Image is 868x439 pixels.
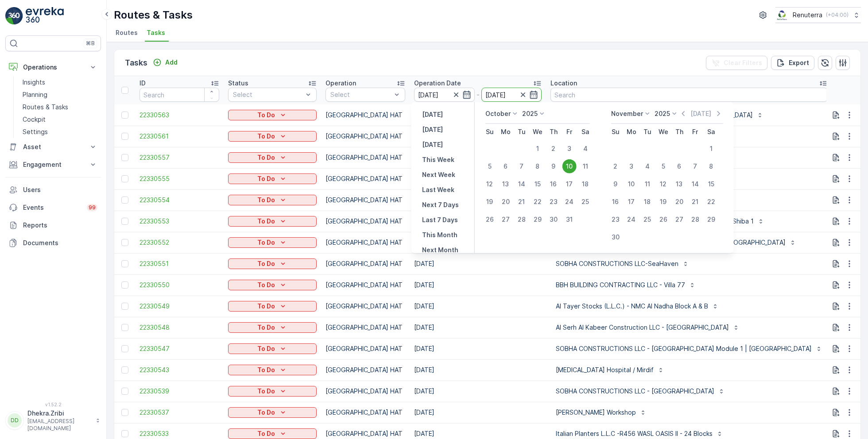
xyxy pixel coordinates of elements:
a: 22330555 [139,174,219,183]
p: To Do [257,238,275,247]
p: Renuterra [793,11,822,19]
a: Users [5,181,101,199]
div: 31 [562,212,577,227]
div: 17 [562,177,577,191]
div: 2 [546,142,561,156]
a: 22330549 [139,302,219,311]
button: Export [771,56,814,70]
th: Sunday [482,124,498,140]
p: 2025 [655,109,670,118]
a: 22330550 [139,281,219,289]
div: 14 [688,177,702,191]
p: Last Week [422,185,454,194]
p: [MEDICAL_DATA] Hospital / Mirdif [556,366,654,374]
p: Asset [23,142,83,151]
p: To Do [257,387,275,396]
button: DDDhekra.Zribi[EMAIL_ADDRESS][DOMAIN_NAME] [5,409,101,432]
p: Reports [23,221,97,230]
p: To Do [257,344,275,353]
div: Toggle Row Selected [121,218,128,225]
p: [GEOGRAPHIC_DATA] HAT [325,302,405,311]
p: [GEOGRAPHIC_DATA] HAT [325,259,405,268]
button: SOBHA CONSTRUCTIONS LLC - [GEOGRAPHIC_DATA] [550,384,730,398]
p: Operation [325,79,356,88]
a: 22330543 [139,366,219,374]
p: To Do [257,323,275,332]
div: 16 [608,195,623,209]
input: dd/mm/yyyy [481,88,542,102]
p: November [611,109,643,118]
button: SOBHA CONSTRUCTIONS LLC - [GEOGRAPHIC_DATA] Module 1 | [GEOGRAPHIC_DATA] [550,342,828,356]
div: 1 [531,142,545,156]
div: 21 [688,195,702,209]
div: 23 [608,212,623,227]
div: Toggle Row Selected [121,388,128,395]
div: 30 [546,212,561,227]
td: [DATE] [410,253,546,274]
img: Screenshot_2024-07-26_at_13.33.01.png [775,10,789,20]
div: 26 [483,212,497,227]
p: Export [789,58,809,67]
p: Location [550,79,577,88]
p: Select [330,90,391,99]
div: 25 [578,195,593,209]
a: Insights [19,76,101,89]
p: [GEOGRAPHIC_DATA] HAT [325,111,405,119]
p: SOBHA CONSTRUCTIONS LLC - [GEOGRAPHIC_DATA] Module 1 | [GEOGRAPHIC_DATA] [556,344,812,353]
a: Events99 [5,199,101,216]
button: To Do [228,131,317,142]
div: 22 [704,195,718,209]
span: 22330537 [139,408,219,417]
p: [DATE] [690,109,711,118]
div: 12 [656,177,670,191]
div: Toggle Row Selected [121,154,128,161]
a: 22330539 [139,387,219,396]
p: 99 [89,204,96,211]
span: v 1.52.2 [5,402,101,407]
div: 11 [578,159,593,173]
button: Asset [5,138,101,156]
td: [DATE] [410,189,546,211]
p: Insights [23,78,45,87]
button: To Do [228,216,317,227]
div: 19 [656,195,670,209]
p: 2025 [522,109,538,118]
div: Toggle Row Selected [121,281,128,289]
td: [DATE] [410,232,546,253]
a: 22330547 [139,344,219,353]
p: To Do [257,174,275,183]
div: 19 [483,195,497,209]
div: 29 [704,212,718,227]
td: [DATE] [410,402,546,423]
p: Documents [23,239,97,247]
a: 22330557 [139,153,219,162]
p: [DATE] [422,125,443,134]
div: 27 [499,212,513,227]
div: 8 [704,159,718,173]
td: [DATE] [410,338,546,359]
div: 23 [546,195,561,209]
a: 22330561 [139,132,219,141]
th: Tuesday [514,124,530,140]
button: Yesterday [418,109,446,120]
span: 22330554 [139,196,219,204]
p: Operations [23,63,83,72]
button: Engagement [5,156,101,173]
div: 9 [546,159,561,173]
div: 11 [640,177,655,191]
button: This Month [418,230,461,240]
div: 24 [562,195,577,209]
p: [DATE] [422,110,443,119]
p: Al Tayer Stocks (L.L.C.) - NMC Al Nadha Block A & B [556,302,708,311]
p: To Do [257,111,275,119]
button: To Do [228,322,317,333]
p: Tasks [125,57,147,69]
div: 10 [562,159,577,173]
p: To Do [257,196,275,204]
div: 14 [515,177,529,191]
p: [GEOGRAPHIC_DATA] HAT [325,408,405,417]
